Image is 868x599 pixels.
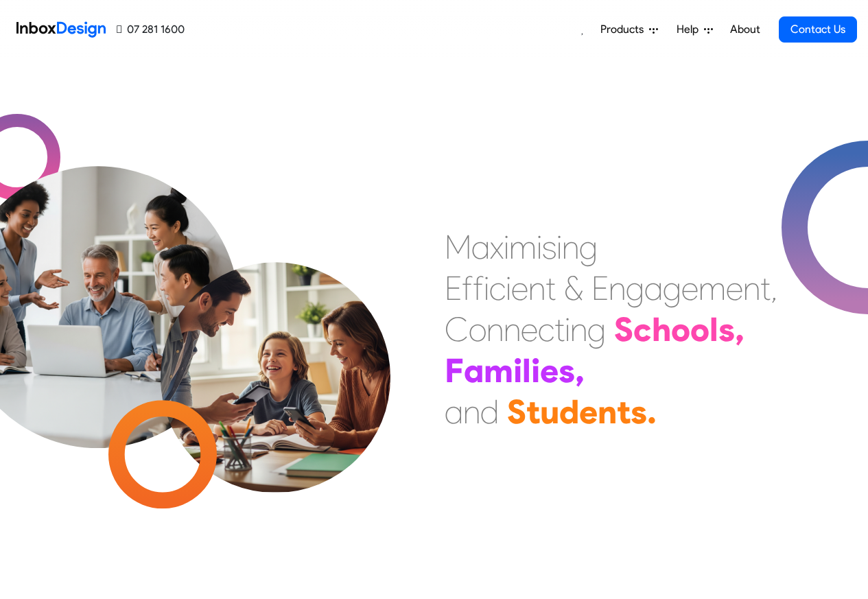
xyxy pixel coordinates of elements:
div: c [538,309,554,350]
div: n [528,268,546,309]
div: f [473,268,484,309]
a: Products [595,16,664,43]
div: C [445,309,469,350]
div: d [480,391,499,432]
div: S [507,391,526,432]
div: t [526,391,540,432]
div: e [681,268,699,309]
div: s [631,391,647,432]
div: m [484,350,513,391]
div: o [469,309,486,350]
div: x [490,226,504,268]
div: i [513,350,522,391]
div: i [531,350,540,391]
div: Maximising Efficient & Engagement, Connecting Schools, Families, and Students. [445,226,777,432]
div: a [464,350,484,391]
div: a [644,268,663,309]
div: t [617,391,631,432]
a: About [726,16,764,43]
div: e [511,268,528,309]
div: g [663,268,681,309]
div: i [565,309,570,350]
div: e [540,350,559,391]
div: E [591,268,609,309]
div: s [542,226,556,268]
img: parents_with_child.png [132,205,419,493]
div: h [652,309,671,350]
div: e [579,391,598,432]
div: n [562,226,579,268]
div: o [671,309,690,350]
div: t [760,268,771,309]
div: a [471,226,490,268]
div: e [521,309,538,350]
div: , [575,350,585,391]
div: g [587,309,606,350]
div: m [509,226,537,268]
div: u [540,391,559,432]
div: . [647,391,657,432]
div: m [699,268,726,309]
div: n [486,309,504,350]
span: Help [677,21,704,38]
a: Help [671,16,718,43]
div: e [726,268,743,309]
div: f [462,268,473,309]
a: Contact Us [779,16,857,43]
div: i [484,268,489,309]
div: d [559,391,579,432]
div: i [556,226,562,268]
div: & [564,268,583,309]
div: t [546,268,556,309]
div: s [559,350,575,391]
div: n [598,391,617,432]
div: s [718,309,735,350]
div: n [570,309,587,350]
div: g [626,268,644,309]
div: n [504,309,521,350]
div: i [506,268,511,309]
div: g [579,226,598,268]
div: o [690,309,709,350]
div: c [633,309,652,350]
div: M [445,226,471,268]
div: i [504,226,509,268]
div: n [463,391,480,432]
div: c [489,268,506,309]
div: S [614,309,633,350]
div: n [609,268,626,309]
div: , [771,268,777,309]
div: , [735,309,744,350]
div: l [709,309,718,350]
div: E [445,268,462,309]
div: t [554,309,565,350]
div: a [445,391,463,432]
div: l [522,350,531,391]
span: Products [600,21,649,38]
div: i [537,226,542,268]
div: F [445,350,464,391]
a: 07 281 1600 [117,21,185,38]
div: n [743,268,760,309]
